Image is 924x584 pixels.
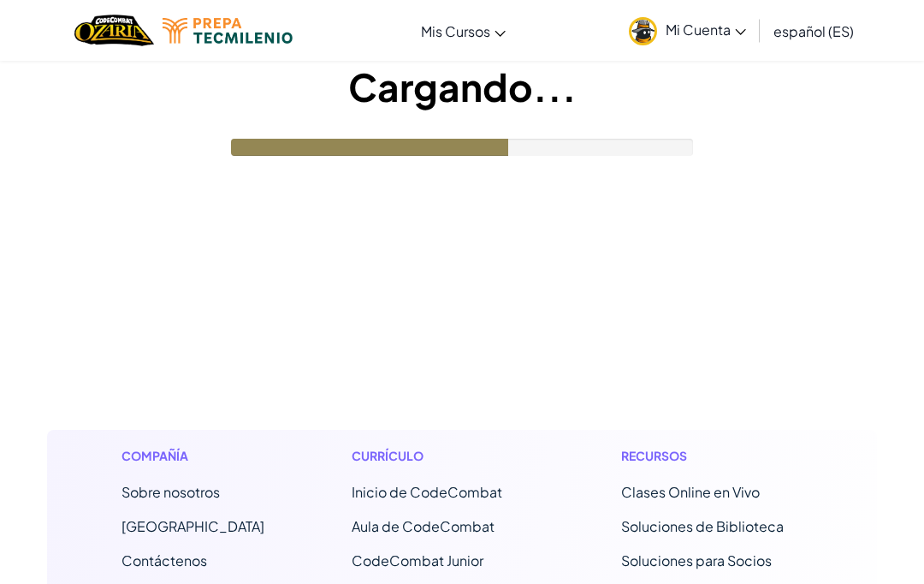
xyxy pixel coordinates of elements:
a: Soluciones de Biblioteca [621,517,784,535]
span: Mis Cursos [421,22,490,40]
img: avatar [629,17,657,45]
span: español (ES) [773,22,854,40]
a: Mis Cursos [412,8,514,54]
a: Ozaria by CodeCombat logo [74,13,154,48]
a: Aula de CodeCombat [352,517,495,535]
a: CodeCombat Junior [352,551,483,569]
span: Mi Cuenta [666,21,746,39]
a: español (ES) [765,8,862,54]
span: Contáctenos [121,551,207,569]
a: Mi Cuenta [620,3,755,57]
a: [GEOGRAPHIC_DATA] [121,517,264,535]
a: Sobre nosotros [121,483,220,501]
img: Home [74,13,154,48]
a: Soluciones para Socios [621,551,772,569]
h1: Recursos [621,447,803,465]
img: Tecmilenio logo [163,18,293,44]
a: Clases Online en Vivo [621,483,760,501]
h1: Currículo [352,447,534,465]
span: Inicio de CodeCombat [352,483,502,501]
h1: Compañía [121,447,264,465]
